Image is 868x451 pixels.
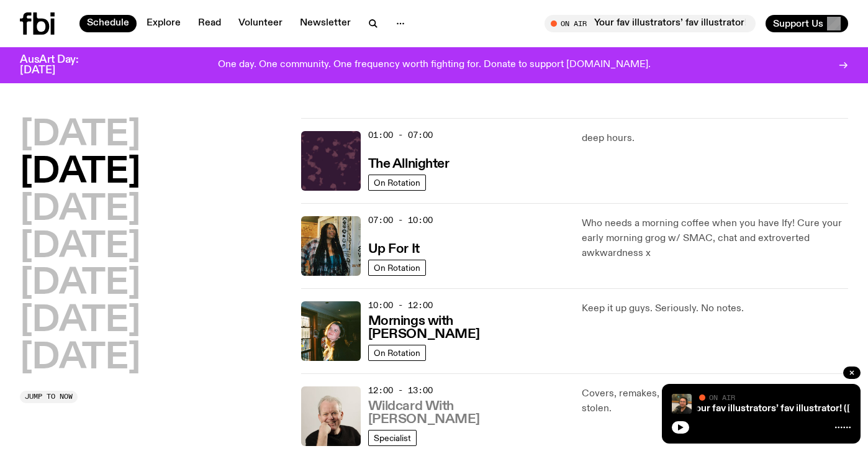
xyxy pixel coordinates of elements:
p: Covers, remakes, re-hashes + all things borrowed and stolen. [582,386,848,416]
button: On AirYour fav illustrators’ fav illustrator! ([PERSON_NAME]) [545,15,756,32]
a: Volunteer [231,15,290,32]
p: deep hours. [582,131,848,146]
img: Freya smiles coyly as she poses for the image. [301,301,361,361]
p: One day. One community. One frequency worth fighting for. Donate to support [DOMAIN_NAME]. [218,60,651,71]
a: Mornings with [PERSON_NAME] [368,312,567,341]
h3: Up For It [368,243,420,256]
span: Jump to now [25,393,73,400]
span: Support Us [773,18,823,29]
button: [DATE] [20,155,140,190]
button: [DATE] [20,266,140,301]
a: The Allnighter [368,155,450,171]
span: On Rotation [374,348,420,357]
a: On Rotation [368,345,426,361]
a: On Rotation [368,175,426,191]
span: On Rotation [374,263,420,272]
button: [DATE] [20,304,140,339]
button: [DATE] [20,193,140,227]
a: Specialist [368,430,417,446]
span: On Air [709,393,735,401]
span: 07:00 - 10:00 [368,214,433,226]
a: Read [191,15,228,32]
span: 12:00 - 13:00 [368,385,433,396]
a: Up For It [368,240,420,256]
span: 01:00 - 07:00 [368,129,433,141]
h3: Mornings with [PERSON_NAME] [368,315,567,341]
span: Specialist [374,433,411,442]
a: Explore [139,15,188,32]
span: 10:00 - 12:00 [368,299,433,311]
button: [DATE] [20,341,140,376]
p: Who needs a morning coffee when you have Ify! Cure your early morning grog w/ SMAC, chat and extr... [582,216,848,261]
span: On Rotation [374,178,420,187]
img: Stuart is smiling charmingly, wearing a black t-shirt against a stark white background. [301,386,361,446]
h3: The Allnighter [368,158,450,171]
button: Jump to now [20,391,78,403]
a: On Rotation [368,260,426,276]
a: Newsletter [292,15,358,32]
p: Keep it up guys. Seriously. No notes. [582,301,848,316]
a: Schedule [79,15,137,32]
img: Ify - a Brown Skin girl with black braided twists, looking up to the side with her tongue stickin... [301,216,361,276]
button: [DATE] [20,230,140,265]
a: Wildcard With [PERSON_NAME] [368,398,567,426]
button: [DATE] [20,118,140,153]
button: Support Us [766,15,848,32]
h3: Wildcard With [PERSON_NAME] [368,400,567,426]
h3: AusArt Day: [DATE] [20,55,99,76]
